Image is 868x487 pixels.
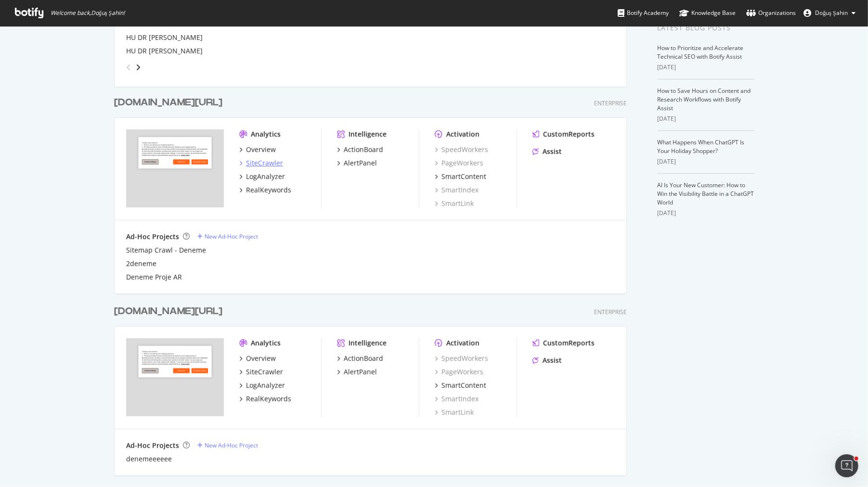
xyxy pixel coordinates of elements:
div: Botify Academy [618,8,669,18]
div: Assist [543,356,562,365]
iframe: Intercom live chat [835,454,858,477]
div: ActionBoard [344,354,383,363]
a: HU DR [PERSON_NAME] [126,33,203,42]
a: LogAnalyzer [239,172,285,181]
a: denemeeeeee [126,454,172,464]
div: RealKeywords [246,185,291,195]
a: PageWorkers [435,367,483,377]
a: CustomReports [532,338,595,348]
a: ActionBoard [337,145,383,154]
div: Latest Blog Posts [658,23,754,33]
div: AlertPanel [344,158,377,168]
a: Overview [239,354,276,363]
div: [DATE] [658,63,754,72]
a: [DOMAIN_NAME][URL] [114,305,226,319]
div: Overview [246,145,276,154]
div: Knowledge Base [680,8,736,18]
a: SmartIndex [435,185,479,195]
div: Organizations [747,8,796,18]
button: Doğuş Şahin [796,5,863,21]
a: SmartLink [435,408,474,417]
div: Ad-Hoc Projects [126,441,179,450]
span: Doğuş Şahin [816,9,848,17]
div: Ad-Hoc Projects [126,232,179,242]
a: CustomReports [532,129,595,139]
a: RealKeywords [239,394,291,404]
div: Enterprise [594,99,627,107]
div: ActionBoard [344,145,383,154]
div: Enterprise [594,308,627,316]
div: Overview [246,354,276,363]
div: AlertPanel [344,367,377,377]
img: trendyol.com/ro [126,338,224,416]
a: LogAnalyzer [239,381,285,390]
div: Assist [543,147,562,156]
img: trendyol.com/ar [126,129,224,207]
div: LogAnalyzer [246,381,285,390]
a: What Happens When ChatGPT Is Your Holiday Shopper? [658,138,745,155]
a: [DOMAIN_NAME][URL] [114,96,226,110]
div: [DOMAIN_NAME][URL] [114,96,222,110]
a: HU DR [PERSON_NAME] [126,46,203,56]
a: SpeedWorkers [435,354,488,363]
div: SmartContent [441,381,486,390]
a: SmartContent [435,172,486,181]
div: Analytics [251,129,281,139]
a: RealKeywords [239,185,291,195]
a: AlertPanel [337,158,377,168]
div: Activation [446,338,479,348]
div: Intelligence [349,129,387,139]
a: SiteCrawler [239,367,283,377]
div: angle-left [122,60,135,75]
a: 2deneme [126,259,156,269]
a: New Ad-Hoc Project [197,441,258,449]
span: Welcome back, Doğuş Şahin ! [51,9,125,17]
div: [DATE] [658,157,754,166]
a: Sitemap Crawl - Deneme [126,245,206,255]
div: angle-right [135,63,142,72]
div: Activation [446,129,479,139]
div: RealKeywords [246,394,291,404]
a: SmartContent [435,381,486,390]
div: SiteCrawler [246,158,283,168]
a: Assist [532,356,562,365]
div: LogAnalyzer [246,172,285,181]
div: New Ad-Hoc Project [205,232,258,241]
a: SmartIndex [435,394,479,404]
div: Intelligence [349,338,387,348]
a: PageWorkers [435,158,483,168]
div: [DOMAIN_NAME][URL] [114,305,222,319]
a: ActionBoard [337,354,383,363]
div: SmartContent [441,172,486,181]
a: AlertPanel [337,367,377,377]
a: Deneme Proje AR [126,272,182,282]
a: SmartLink [435,199,474,208]
a: How to Save Hours on Content and Research Workflows with Botify Assist [658,87,751,112]
a: Overview [239,145,276,154]
a: SiteCrawler [239,158,283,168]
a: How to Prioritize and Accelerate Technical SEO with Botify Assist [658,44,744,61]
a: SpeedWorkers [435,145,488,154]
div: [DATE] [658,115,754,123]
a: New Ad-Hoc Project [197,232,258,241]
div: [DATE] [658,209,754,218]
div: New Ad-Hoc Project [205,441,258,449]
div: SiteCrawler [246,367,283,377]
a: AI Is Your New Customer: How to Win the Visibility Battle in a ChatGPT World [658,181,754,206]
a: Assist [532,147,562,156]
div: CustomReports [543,338,595,348]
